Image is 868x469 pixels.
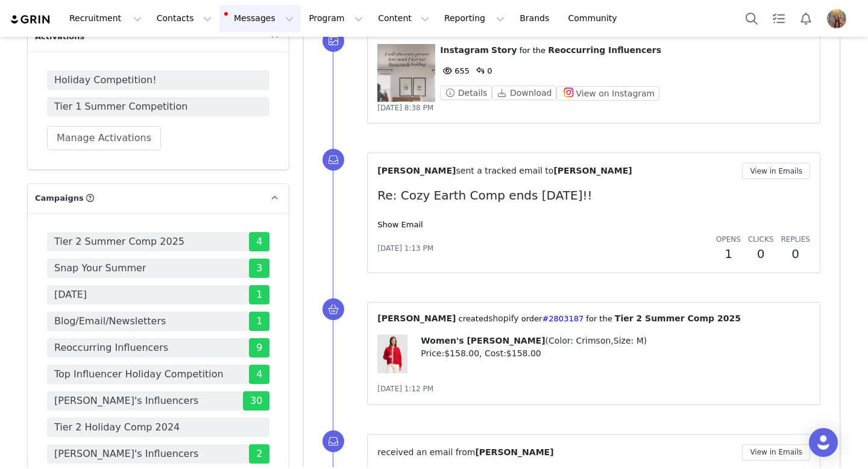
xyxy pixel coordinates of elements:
span: Holiday Competition! [54,73,262,87]
h2: 0 [781,245,810,263]
span: [PERSON_NAME] [377,166,456,175]
span: Tier 2 Holiday Comp 2024 [54,420,180,435]
span: Tier 2 Summer Comp 2025 [615,313,741,323]
span: Replies [781,235,810,244]
span: Women's [PERSON_NAME] [421,336,545,345]
button: Recruitment [62,5,149,32]
img: d62ac732-7467-4ffe-96c5-327846d3e65b.jpg [827,9,846,28]
p: Price: , Cost: [421,347,810,360]
button: Contacts [149,5,219,32]
button: Download [492,86,556,100]
button: View in Emails [742,444,810,461]
button: Profile [820,9,858,28]
span: 4 [249,365,269,384]
span: Clicks [748,235,773,244]
a: Community [561,5,630,32]
span: Instagram [440,45,489,55]
p: ⁨ ⁩ created⁨ ⁩⁨⁩ order⁨ ⁩ for the ⁨ ⁩ [377,312,810,325]
span: Tier 1 Summer Competition [54,99,262,114]
button: Program [301,5,370,32]
body: Hi [PERSON_NAME], Thank you so much for working with Cozy Earth! Your payment of $30.24 may take ... [5,5,410,55]
span: Size: M [614,336,644,345]
span: [PERSON_NAME] [377,313,456,323]
button: Manage Activations [47,126,161,150]
span: 1 [249,312,269,331]
span: [DATE] 8:38 PM [377,104,433,112]
span: [PERSON_NAME] [475,447,553,457]
span: [DATE] 1:12 PM [377,385,433,393]
a: Tasks [766,5,792,32]
span: Campaigns [35,192,84,204]
span: 2 [249,444,269,464]
button: Details [440,86,492,100]
span: Reoccurring Influencers [548,45,661,55]
button: Notifications [793,5,819,32]
span: Opens [716,235,741,244]
span: [PERSON_NAME]'s Influencers [54,447,198,461]
button: Messages [219,5,301,32]
span: Story [491,45,517,55]
button: Reporting [437,5,512,32]
button: Search [738,5,765,32]
span: 3 [249,259,269,278]
span: $158.00 [506,348,541,358]
span: 4 [249,232,269,251]
a: View on Instagram [556,89,659,98]
button: View on Instagram [556,86,659,101]
span: [DATE] [54,288,87,302]
span: 30 [243,391,269,411]
span: 0 [473,66,492,75]
a: Brands [512,5,560,32]
span: 655 [440,66,470,75]
span: 9 [249,338,269,357]
p: ( ) [421,335,810,347]
p: ⁨ ⁩ ⁨ ⁩ for the ⁨ ⁩ [440,44,810,57]
span: Reoccurring Influencers [54,341,168,355]
button: Content [371,5,436,32]
a: Show Email [377,220,423,229]
a: #2803187 [542,314,583,323]
span: $158.00 [444,348,479,358]
span: Color: Crimson [549,336,614,345]
span: received an email from [377,447,475,457]
span: shopify [488,313,518,323]
h2: 0 [748,245,773,263]
span: sent a tracked email to [456,166,553,175]
span: Tier 2 Summer Comp 2025 [54,234,184,249]
h2: 1 [716,245,741,263]
span: Top Influencer Holiday Competition [54,367,224,382]
span: , [611,336,613,345]
span: Snap Your Summer [54,261,146,275]
img: grin logo [10,14,52,25]
span: 1 [249,285,269,304]
span: [PERSON_NAME]'s Influencers [54,394,198,408]
span: Blog/Email/Newsletters [54,314,166,329]
div: Open Intercom Messenger [809,428,838,457]
p: Re: Cozy Earth Comp ends [DATE]!! [377,186,810,204]
span: [PERSON_NAME] [553,166,632,175]
button: View in Emails [742,163,810,179]
span: [DATE] 1:13 PM [377,243,433,254]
